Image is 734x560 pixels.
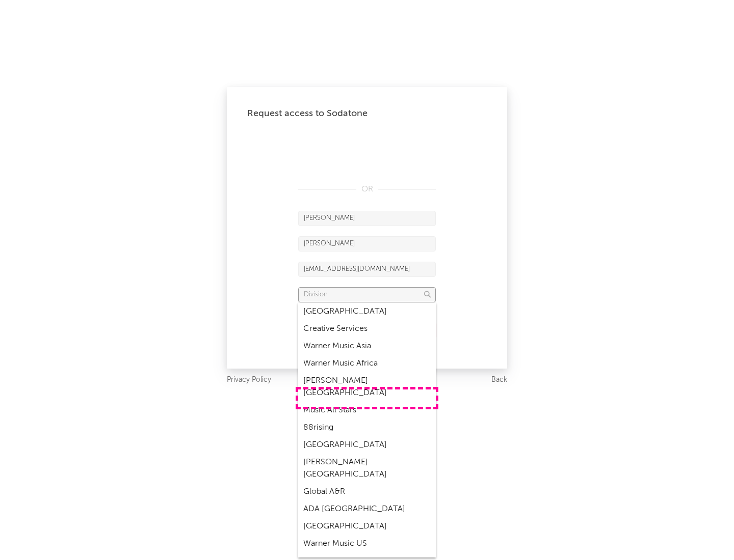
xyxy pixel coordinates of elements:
[298,338,436,355] div: Warner Music Asia
[298,287,436,302] input: Division
[298,372,436,402] div: [PERSON_NAME] [GEOGRAPHIC_DATA]
[298,454,436,483] div: [PERSON_NAME] [GEOGRAPHIC_DATA]
[227,374,271,386] a: Privacy Policy
[298,262,436,277] input: Email
[298,303,436,320] div: [GEOGRAPHIC_DATA]
[298,320,436,338] div: Creative Services
[298,236,436,251] input: Last Name
[298,402,436,419] div: Music All Stars
[298,211,436,226] input: First Name
[298,183,436,195] div: OR
[298,436,436,454] div: [GEOGRAPHIC_DATA]
[247,107,487,120] div: Request access to Sodatone
[491,374,507,386] a: Back
[298,483,436,500] div: Global A&R
[298,518,436,535] div: [GEOGRAPHIC_DATA]
[298,419,436,436] div: 88rising
[298,535,436,552] div: Warner Music US
[298,500,436,518] div: ADA [GEOGRAPHIC_DATA]
[298,355,436,372] div: Warner Music Africa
